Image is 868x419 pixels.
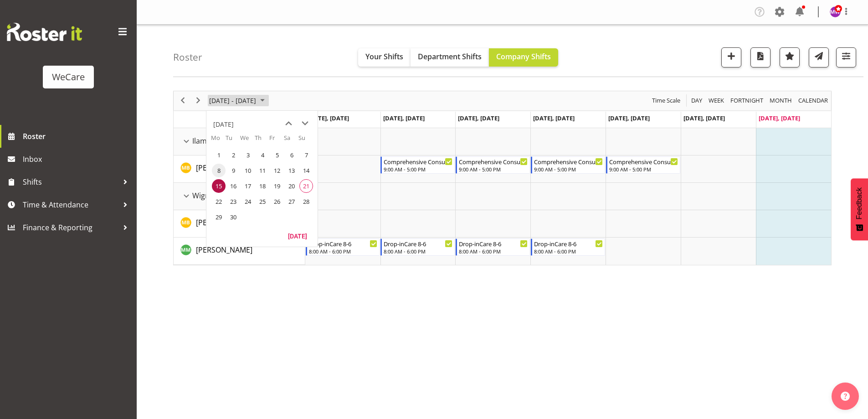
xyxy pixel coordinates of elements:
[226,134,240,147] th: Tu
[768,95,794,106] button: Timeline Month
[609,157,678,166] div: Comprehensive Consult
[299,195,313,208] span: Sunday, September 28, 2025
[606,156,680,174] div: Matthew Brewer"s event - Comprehensive Consult Begin From Friday, September 19, 2025 at 9:00:00 A...
[797,95,830,106] button: Month
[212,179,226,193] span: Monday, September 15, 2025
[256,179,269,193] span: Thursday, September 18, 2025
[851,178,868,240] button: Feedback - Show survey
[750,47,770,67] button: Download a PDF of the roster according to the set date range.
[809,47,829,67] button: Send a list of all shifts for the selected filtered period to all rostered employees.
[212,164,226,177] span: Monday, September 8, 2025
[196,244,252,255] a: [PERSON_NAME]
[384,248,452,255] div: 8:00 AM - 6:00 PM
[226,148,240,162] span: Tuesday, September 2, 2025
[456,156,530,174] div: Matthew Brewer"s event - Comprehensive Consult Begin From Wednesday, September 17, 2025 at 9:00:0...
[241,179,255,193] span: Wednesday, September 17, 2025
[212,210,226,224] span: Monday, September 29, 2025
[759,114,800,122] span: [DATE], [DATE]
[285,164,298,177] span: Saturday, September 13, 2025
[175,91,190,110] div: previous period
[192,190,219,201] span: Wigram
[708,95,725,106] span: Week
[285,148,298,162] span: Saturday, September 6, 2025
[459,239,528,248] div: Drop-inCare 8-6
[241,164,255,177] span: Wednesday, September 10, 2025
[196,245,252,255] span: [PERSON_NAME]
[213,115,234,134] div: title
[496,52,551,62] span: Company Shifts
[299,148,313,162] span: Sunday, September 7, 2025
[241,195,255,208] span: Wednesday, September 24, 2025
[299,164,313,177] span: Sunday, September 14, 2025
[192,135,207,146] span: Ilam
[608,114,650,122] span: [DATE], [DATE]
[208,95,269,106] button: September 2025
[459,157,528,166] div: Comprehensive Consult
[531,238,605,256] div: Matthew Mckenzie"s event - Drop-inCare 8-6 Begin From Thursday, September 18, 2025 at 8:00:00 AM ...
[255,134,269,147] th: Th
[23,221,118,234] span: Finance & Reporting
[240,134,255,147] th: We
[285,195,298,208] span: Saturday, September 27, 2025
[534,248,603,255] div: 8:00 AM - 6:00 PM
[308,114,349,122] span: [DATE], [DATE]
[269,134,284,147] th: Fr
[211,178,226,194] td: Monday, September 15, 2025
[211,134,226,147] th: Mo
[7,23,82,41] img: Rosterit website logo
[458,114,499,122] span: [DATE], [DATE]
[769,95,793,106] span: Month
[534,157,603,166] div: Comprehensive Consult
[780,47,800,67] button: Highlight an important date within the roster.
[309,248,378,255] div: 8:00 AM - 6:00 PM
[707,95,726,106] button: Timeline Week
[690,95,703,106] span: Day
[651,95,682,106] button: Time Scale
[196,217,252,228] span: [PERSON_NAME]
[651,95,681,106] span: Time Scale
[196,217,252,228] a: [PERSON_NAME]
[729,95,764,106] span: Fortnight
[534,239,603,248] div: Drop-inCare 8-6
[380,238,455,256] div: Matthew Mckenzie"s event - Drop-inCare 8-6 Begin From Tuesday, September 16, 2025 at 8:00:00 AM G...
[285,179,298,193] span: Saturday, September 20, 2025
[797,95,829,106] span: calendar
[270,179,284,193] span: Friday, September 19, 2025
[690,95,704,106] button: Timeline Day
[270,148,284,162] span: Friday, September 5, 2025
[174,238,305,265] td: Matthew Mckenzie resource
[855,187,863,219] span: Feedback
[256,164,269,177] span: Thursday, September 11, 2025
[683,114,725,122] span: [DATE], [DATE]
[609,166,678,173] div: 9:00 AM - 5:00 PM
[174,183,305,210] td: Wigram resource
[23,129,132,143] span: Roster
[384,157,452,166] div: Comprehensive Consult
[298,134,313,147] th: Su
[380,156,455,174] div: Matthew Brewer"s event - Comprehensive Consult Begin From Tuesday, September 16, 2025 at 9:00:00 ...
[173,91,832,265] div: Timeline Week of September 15, 2025
[23,175,118,189] span: Shifts
[297,115,313,132] button: next month
[23,198,118,212] span: Time & Attendance
[456,238,530,256] div: Matthew Mckenzie"s event - Drop-inCare 8-6 Begin From Wednesday, September 17, 2025 at 8:00:00 AM...
[208,95,257,106] span: [DATE] - [DATE]
[836,47,856,67] button: Filter Shifts
[196,162,252,173] a: [PERSON_NAME]
[270,195,284,208] span: Friday, September 26, 2025
[299,179,313,193] span: Sunday, September 21, 2025
[212,148,226,162] span: Monday, September 1, 2025
[174,210,305,238] td: Matthew Brewer resource
[212,195,226,208] span: Monday, September 22, 2025
[531,156,605,174] div: Matthew Brewer"s event - Comprehensive Consult Begin From Thursday, September 18, 2025 at 9:00:00...
[226,210,240,224] span: Tuesday, September 30, 2025
[173,52,202,62] h4: Roster
[192,95,205,106] button: Next
[256,195,269,208] span: Thursday, September 25, 2025
[489,48,558,67] button: Company Shifts
[174,155,305,183] td: Matthew Brewer resource
[533,114,575,122] span: [DATE], [DATE]
[23,152,132,166] span: Inbox
[309,239,378,248] div: Drop-inCare 8-6
[226,195,240,208] span: Tuesday, September 23, 2025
